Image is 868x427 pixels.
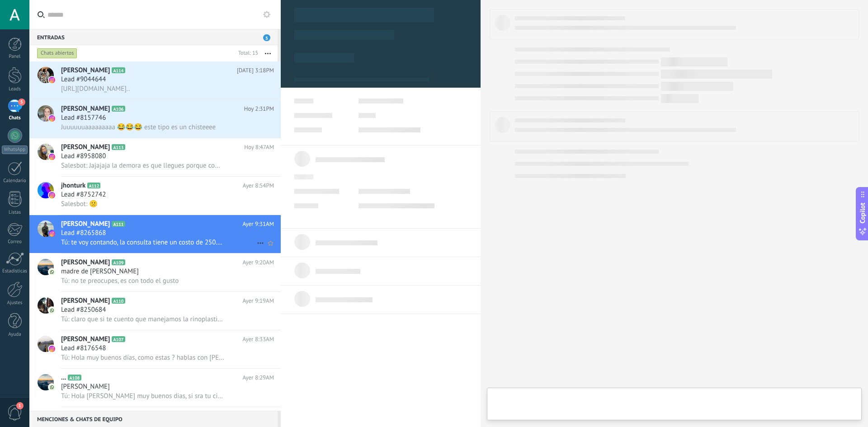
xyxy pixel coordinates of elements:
div: Chats [2,115,28,121]
img: icon [49,230,55,237]
span: Ayer 9:31AM [242,220,274,229]
div: Chats abiertos [37,48,77,59]
span: Lead #9044644 [61,75,106,84]
span: A106 [112,106,125,112]
a: avatariconjhonturkA112Ayer 8:54PMLead #8752742Salesbot: 🙁 [29,177,281,215]
a: avataricon[PERSON_NAME]A114[DATE] 3:18PMLead #9044644[URL][DOMAIN_NAME].. [29,61,281,99]
span: madre de [PERSON_NAME] [61,267,139,276]
img: icon [49,307,55,314]
a: avataricon[PERSON_NAME]A106Hoy 2:31PMLead #8157746Juuuuuuaaaaaaaaa 😂😂😂 este tipo es un chisteeee [29,100,281,138]
img: icon [49,346,55,352]
a: avataricon[PERSON_NAME]A111Ayer 9:31AMLead #8265868Tú: te voy contando, la consulta tiene un cost... [29,215,281,253]
span: [PERSON_NAME] [61,220,110,229]
img: icon [49,115,55,122]
span: Tú: Hola muy buenos días, como estas ? hablas con [PERSON_NAME] asistente de la Dra. [PERSON_NAME... [61,353,224,362]
span: A109 [112,259,125,265]
a: avataricon[PERSON_NAME]A110Ayer 9:19AMLead #8250684Tú: claro que si te cuento que manejamos la ri... [29,292,281,330]
div: Calendario [2,178,28,184]
span: 5 [18,99,25,106]
span: Ayer 8:33AM [242,335,274,344]
span: Hoy 2:31PM [244,104,274,113]
span: Tú: claro que si te cuento que manejamos la rinoplastia ultrasónica que es una técnica moderna de... [61,315,224,324]
span: Lead #8958080 [61,152,106,161]
span: [PERSON_NAME] [61,382,110,391]
span: Lead #8265868 [61,229,106,238]
span: Lead #8250684 [61,305,106,314]
button: Más [258,45,278,61]
div: Ayuda [2,332,28,338]
div: Ajustes [2,300,28,306]
span: Salesbot: Jajajaja la demora es que llegues porque como que nunca encuentras la dirección…. [61,161,224,170]
div: WhatsApp [2,145,28,154]
span: Lead #8752742 [61,190,106,199]
span: A110 [112,298,125,304]
span: [PERSON_NAME] [61,258,110,267]
img: icon [49,77,55,83]
span: [PERSON_NAME] [61,66,110,75]
div: Correo [2,239,28,245]
span: Juuuuuuaaaaaaaaa 😂😂😂 este tipo es un chisteeee [61,123,216,131]
span: Salesbot: 🙁 [61,200,98,208]
div: Total: 15 [235,49,258,58]
span: A108 [68,375,81,380]
span: [DATE] 3:18PM [237,66,274,75]
span: jhonturk [61,181,85,190]
div: Menciones & Chats de equipo [29,411,278,427]
span: [PERSON_NAME] [61,143,110,152]
span: A113 [112,144,125,150]
span: [PERSON_NAME] [61,104,110,113]
span: 1 [16,402,24,409]
img: icon [49,154,55,160]
img: icon [49,192,55,198]
span: Tú: no te preocupes, es con todo el gusto [61,277,179,285]
div: Panel [2,54,28,60]
span: ... [61,373,66,382]
div: Entradas [29,29,278,45]
span: 5 [263,34,270,41]
span: Hoy 8:47AM [244,143,274,152]
span: A112 [87,183,100,188]
span: Ayer 9:19AM [242,296,274,305]
a: avataricon...A108Ayer 8:29AM[PERSON_NAME]Tú: Hola [PERSON_NAME] muy buenos dias, si sra tu cirugi... [29,369,281,407]
span: [PERSON_NAME] [61,296,110,305]
span: A114 [112,67,125,73]
a: avataricon[PERSON_NAME]A107Ayer 8:33AMLead #8176548Tú: Hola muy buenos días, como estas ? hablas ... [29,330,281,368]
img: icon [49,384,55,390]
span: Copilot [858,202,867,223]
div: Leads [2,86,28,92]
a: avataricon[PERSON_NAME]A113Hoy 8:47AMLead #8958080Salesbot: Jajajaja la demora es que llegues por... [29,138,281,176]
span: Tú: Hola [PERSON_NAME] muy buenos dias, si sra tu cirugia esta para este mes en el momento estamo... [61,392,224,400]
span: Lead #8157746 [61,113,106,122]
span: Ayer 8:29AM [242,373,274,382]
span: [URL][DOMAIN_NAME].. [61,84,130,93]
a: avataricon[PERSON_NAME]A109Ayer 9:20AMmadre de [PERSON_NAME]Tú: no te preocupes, es con todo el g... [29,253,281,291]
span: A111 [112,221,125,227]
span: Ayer 9:20AM [242,258,274,267]
div: Listas [2,210,28,216]
span: A107 [112,336,125,342]
span: Tú: te voy contando, la consulta tiene un costo de 250.000 agenda te puedo ofrecer para el mes de... [61,238,224,247]
div: Estadísticas [2,268,28,274]
img: icon [49,269,55,275]
span: [PERSON_NAME] [61,335,110,344]
span: Lead #8176548 [61,344,106,353]
span: Ayer 8:54PM [243,181,274,190]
